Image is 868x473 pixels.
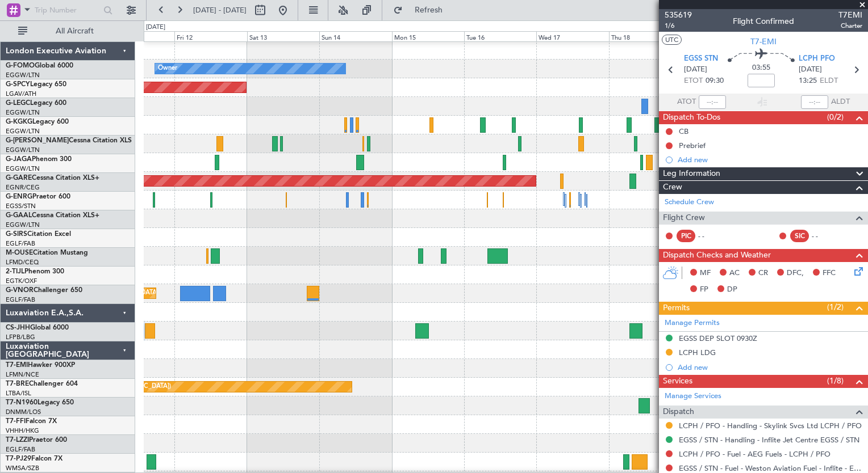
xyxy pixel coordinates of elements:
[663,375,692,388] span: Services
[146,23,165,32] div: [DATE]
[6,137,132,144] a: G-[PERSON_NAME]Cessna Citation XLS
[174,31,247,41] div: Fri 12
[6,277,37,285] a: EGTK/OXF
[6,127,40,136] a: EGGW/LTN
[6,333,35,341] a: LFPB/LBG
[6,324,30,331] span: CS-JHH
[6,156,32,163] span: G-JAGA
[787,268,804,279] span: DFC,
[827,375,844,387] span: (1/8)
[663,212,705,225] span: Flight Crew
[820,75,838,87] span: ELDT
[663,167,720,180] span: Leg Information
[6,408,41,416] a: DNMM/LOS
[663,181,682,194] span: Crew
[677,96,696,108] span: ATOT
[662,35,682,45] button: UTC
[679,435,859,445] a: EGSS / STN - Handling - Inflite Jet Centre EGSS / STN
[6,100,66,107] a: G-LEGCLegacy 600
[799,75,817,87] span: 13:25
[733,15,794,27] div: Flight Confirmed
[750,36,777,48] span: T7-EMI
[247,31,319,41] div: Sat 13
[6,250,33,256] span: M-OUSE
[700,268,711,279] span: MF
[6,175,99,181] a: G-GARECessna Citation XLS+
[6,418,26,425] span: T7-FFI
[679,463,862,473] a: EGSS / STN - Fuel - Weston Aviation Fuel - Inflite - EGSS / STN
[6,175,32,181] span: G-GARE
[812,231,837,241] div: - -
[729,268,740,279] span: AC
[609,31,681,41] div: Thu 18
[838,21,862,31] span: Charter
[6,212,32,219] span: G-GAAL
[6,164,40,173] a: EGGW/LTN
[700,284,708,295] span: FP
[6,370,39,379] a: LFMN/NCE
[678,155,862,164] div: Add new
[6,437,29,444] span: T7-LZZI
[6,250,88,256] a: M-OUSECitation Mustang
[6,418,57,425] a: T7-FFIFalcon 7X
[799,53,835,65] span: LCPH PFO
[388,1,456,19] button: Refresh
[663,249,771,262] span: Dispatch Checks and Weather
[698,231,724,241] div: - -
[6,268,64,275] a: 2-TIJLPhenom 300
[799,64,822,75] span: [DATE]
[663,111,720,124] span: Dispatch To-Dos
[6,108,40,117] a: EGGW/LTN
[665,21,692,31] span: 1/6
[790,230,809,242] div: SIC
[665,9,692,21] span: 535619
[30,27,120,35] span: All Aircraft
[665,197,714,208] a: Schedule Crew
[6,81,30,88] span: G-SPCY
[6,90,36,98] a: LGAV/ATH
[679,126,688,136] div: CB
[6,183,40,192] a: EGNR/CEG
[6,146,40,154] a: EGGW/LTN
[193,5,247,15] span: [DATE] - [DATE]
[6,62,73,69] a: G-FOMOGlobal 6000
[6,381,29,387] span: T7-BRE
[706,75,724,87] span: 09:30
[6,258,39,267] a: LFMD/CEQ
[6,100,30,107] span: G-LEGC
[6,231,71,238] a: G-SIRSCitation Excel
[679,141,706,150] div: Prebrief
[6,464,39,472] a: WMSA/SZB
[677,230,695,242] div: PIC
[678,362,862,372] div: Add new
[405,6,453,14] span: Refresh
[6,193,32,200] span: G-ENRG
[6,324,69,331] a: CS-JHHGlobal 6000
[6,455,31,462] span: T7-PJ29
[727,284,737,295] span: DP
[6,287,34,294] span: G-VNOR
[831,96,850,108] span: ALDT
[464,31,536,41] div: Tue 16
[6,399,74,406] a: T7-N1960Legacy 650
[6,62,35,69] span: G-FOMO
[679,348,716,357] div: LCPH LDG
[6,389,31,398] a: LTBA/ISL
[35,2,100,19] input: Trip Number
[6,137,69,144] span: G-[PERSON_NAME]
[665,391,721,402] a: Manage Services
[536,31,608,41] div: Wed 17
[6,156,72,163] a: G-JAGAPhenom 300
[823,268,836,279] span: FFC
[6,287,82,294] a: G-VNORChallenger 650
[838,9,862,21] span: T7EMI
[12,22,123,40] button: All Aircraft
[6,119,69,125] a: G-KGKGLegacy 600
[6,362,75,369] a: T7-EMIHawker 900XP
[6,295,35,304] a: EGLF/FAB
[6,212,99,219] a: G-GAALCessna Citation XLS+
[665,318,720,329] a: Manage Permits
[752,62,770,74] span: 03:55
[663,406,694,419] span: Dispatch
[827,111,844,123] span: (0/2)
